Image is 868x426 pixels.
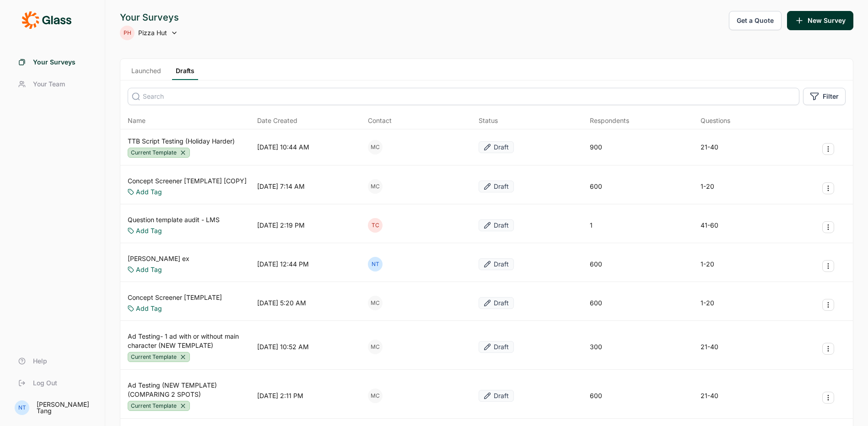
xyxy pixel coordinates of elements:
div: Status [479,116,498,125]
div: Current Template [128,401,190,411]
button: Survey Actions [822,299,834,311]
div: Questions [701,116,730,125]
button: Draft [479,219,514,231]
span: Filter [823,92,839,101]
span: Pizza Hut [138,28,167,37]
div: MC [368,389,383,403]
button: Survey Actions [822,343,834,355]
div: [DATE] 12:44 PM [257,260,309,269]
div: 1-20 [701,298,714,308]
div: NT [15,400,29,415]
button: Draft [479,297,514,309]
a: Add Tag [136,226,162,235]
div: Current Template [128,352,190,362]
div: 1-20 [701,182,714,191]
a: Ad Testing- 1 ad with or without main character (NEW TEMPLATE) [128,332,253,350]
div: 900 [590,143,602,152]
a: Add Tag [136,265,162,274]
div: [DATE] 2:19 PM [257,221,305,230]
button: Draft [479,341,514,353]
div: [DATE] 5:20 AM [257,298,306,308]
div: MC [368,296,383,310]
div: 21-40 [701,143,718,152]
div: MC [368,140,383,154]
div: Respondents [590,116,629,125]
span: Log Out [33,378,57,388]
button: Filter [803,88,846,105]
button: Survey Actions [822,221,834,233]
div: [DATE] 7:14 AM [257,182,305,191]
div: 600 [590,391,602,400]
div: 21-40 [701,391,718,400]
a: Concept Screener [TEMPLATE] [128,293,222,302]
button: Draft [479,181,514,192]
a: Add Tag [136,304,162,313]
div: Current Template [128,148,190,158]
button: Survey Actions [822,260,834,272]
div: MC [368,179,383,194]
button: Survey Actions [822,143,834,155]
button: Survey Actions [822,182,834,194]
div: 41-60 [701,221,718,230]
a: Question template audit - LMS [128,215,220,224]
span: Your Surveys [33,58,75,67]
button: Draft [479,141,514,153]
div: Your Surveys [120,11,179,24]
a: Concept Screener [TEMPLATE] [COPY] [128,176,247,186]
div: 1-20 [701,260,714,269]
div: 21-40 [701,342,718,351]
div: 600 [590,298,602,308]
div: [DATE] 2:11 PM [257,391,303,400]
div: NT [368,257,383,272]
button: Draft [479,258,514,270]
span: Date Created [257,116,297,125]
input: Search [128,88,799,105]
a: [PERSON_NAME] ex [128,254,189,263]
a: Add Tag [136,187,162,197]
button: Survey Actions [822,392,834,404]
a: Drafts [172,66,198,80]
div: [DATE] 10:44 AM [257,143,309,152]
button: Draft [479,390,514,402]
div: Contact [368,116,392,125]
span: Help [33,357,47,366]
a: TTB Script Testing (Holiday Harder) [128,137,235,146]
div: 300 [590,342,602,351]
div: [DATE] 10:52 AM [257,342,309,351]
div: TC [368,218,383,233]
a: Launched [128,66,165,80]
div: [PERSON_NAME] Tang [37,401,94,414]
button: Get a Quote [729,11,782,30]
div: 600 [590,260,602,269]
span: Your Team [33,80,65,89]
div: PH [120,26,135,40]
div: 1 [590,221,593,230]
div: MC [368,340,383,354]
div: 600 [590,182,602,191]
a: Ad Testing (NEW TEMPLATE) (COMPARING 2 SPOTS) [128,381,253,399]
span: Name [128,116,146,125]
button: New Survey [787,11,853,30]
